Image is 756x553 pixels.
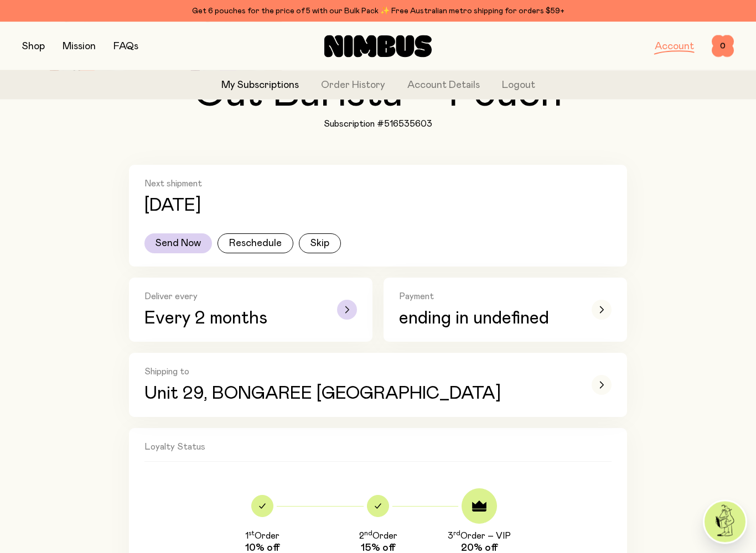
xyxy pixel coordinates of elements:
[705,502,745,542] img: agent
[221,78,299,93] a: My Subscriptions
[144,309,322,329] p: Every 2 months
[144,367,576,378] h2: Shipping to
[453,530,460,537] sup: rd
[218,234,293,254] button: Reschedule
[22,4,734,18] div: Get 6 pouches for the price of 5 with our Bulk Pack ✨ Free Australian metro shipping for orders $59+
[144,179,612,190] h2: Next shipment
[359,531,397,542] h3: 2 Order
[144,291,322,302] h2: Deliver every
[399,309,549,329] span: ending in undefined
[655,41,694,51] a: Account
[321,78,385,93] a: Order History
[364,530,372,537] sup: nd
[324,119,432,130] h1: Subscription #516535603
[299,234,341,254] button: Skip
[144,442,612,462] h2: Loyalty Status
[129,278,372,342] button: Deliver everyEvery 2 months
[448,531,511,542] h3: 3 Order – VIP
[407,78,480,93] a: Account Details
[502,78,535,93] button: Logout
[63,41,96,51] a: Mission
[113,41,138,51] a: FAQs
[129,353,627,418] button: Shipping toUnit 29, BONGAREE [GEOGRAPHIC_DATA]
[248,530,255,537] sup: st
[399,291,576,302] h2: Payment
[144,234,212,254] button: Send Now
[245,531,279,542] h3: 1 Order
[384,278,627,342] button: Paymentending in undefined
[144,384,576,404] p: Unit 29, BONGAREE [GEOGRAPHIC_DATA]
[144,196,201,216] p: [DATE]
[712,35,734,58] button: 0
